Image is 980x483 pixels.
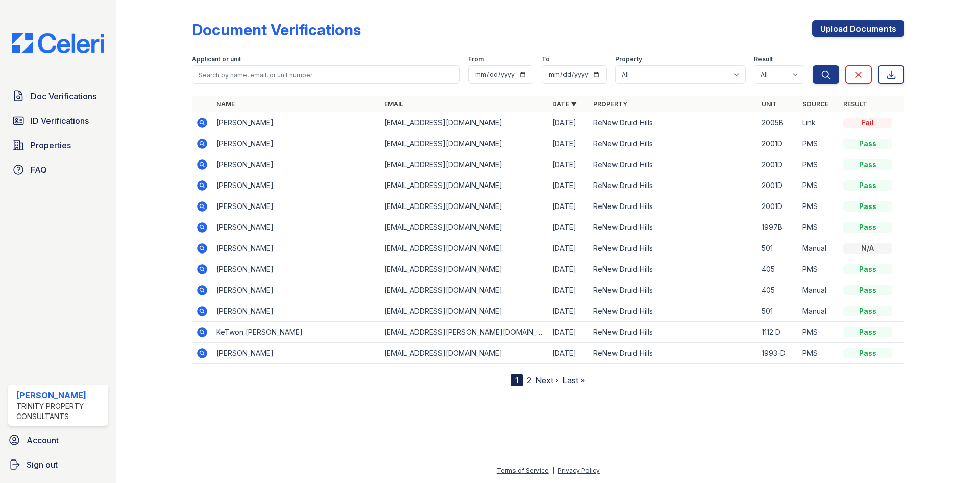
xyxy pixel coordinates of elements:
[31,139,71,151] span: Properties
[589,154,757,175] td: ReNew Druid Hills
[8,86,108,106] a: Doc Verifications
[380,259,548,280] td: [EMAIL_ADDRESS][DOMAIN_NAME]
[757,154,798,175] td: 2001D
[843,159,892,170] div: Pass
[548,217,589,238] td: [DATE]
[31,90,96,102] span: Doc Verifications
[757,196,798,217] td: 2001D
[212,133,380,154] td: [PERSON_NAME]
[757,217,798,238] td: 1997B
[757,133,798,154] td: 2001D
[798,196,839,217] td: PMS
[192,65,460,84] input: Search by name, email, or unit number
[589,175,757,196] td: ReNew Druid Hills
[843,139,892,149] div: Pass
[16,401,104,422] div: Trinity Property Consultants
[593,100,627,108] a: Property
[757,259,798,280] td: 405
[843,100,867,108] a: Result
[380,322,548,343] td: [EMAIL_ADDRESS][PERSON_NAME][DOMAIN_NAME]
[4,430,112,450] a: Account
[757,238,798,259] td: 501
[384,100,403,108] a: Email
[798,280,839,301] td: Manual
[802,100,828,108] a: Source
[380,112,548,133] td: [EMAIL_ADDRESS][DOMAIN_NAME]
[212,217,380,238] td: [PERSON_NAME]
[380,301,548,322] td: [EMAIL_ADDRESS][DOMAIN_NAME]
[589,343,757,364] td: ReNew Druid Hills
[548,238,589,259] td: [DATE]
[468,55,484,63] label: From
[548,322,589,343] td: [DATE]
[4,454,112,475] a: Sign out
[762,100,777,108] a: Unit
[589,112,757,133] td: ReNew Druid Hills
[212,154,380,175] td: [PERSON_NAME]
[212,259,380,280] td: [PERSON_NAME]
[212,301,380,322] td: [PERSON_NAME]
[548,175,589,196] td: [DATE]
[798,154,839,175] td: PMS
[589,280,757,301] td: ReNew Druid Hills
[798,322,839,343] td: PMS
[497,467,549,474] a: Terms of Service
[843,348,892,358] div: Pass
[542,55,550,63] label: To
[589,217,757,238] td: ReNew Druid Hills
[548,343,589,364] td: [DATE]
[27,458,58,471] span: Sign out
[548,259,589,280] td: [DATE]
[31,164,47,176] span: FAQ
[527,375,531,385] a: 2
[843,327,892,337] div: Pass
[548,301,589,322] td: [DATE]
[798,238,839,259] td: Manual
[843,201,892,212] div: Pass
[4,33,112,53] img: CE_Logo_Blue-a8612792a0a2168367f1c8372b55b34899dd931a85d93a1a3d3e32e68fde9ad4.png
[380,133,548,154] td: [EMAIL_ADDRESS][DOMAIN_NAME]
[798,112,839,133] td: Link
[798,343,839,364] td: PMS
[8,135,108,155] a: Properties
[27,434,59,446] span: Account
[8,110,108,131] a: ID Verifications
[589,322,757,343] td: ReNew Druid Hills
[757,112,798,133] td: 2005B
[757,322,798,343] td: 1112 D
[798,259,839,280] td: PMS
[798,175,839,196] td: PMS
[589,238,757,259] td: ReNew Druid Hills
[754,55,773,63] label: Result
[380,343,548,364] td: [EMAIL_ADDRESS][DOMAIN_NAME]
[757,175,798,196] td: 2001D
[16,389,104,401] div: [PERSON_NAME]
[548,112,589,133] td: [DATE]
[843,118,892,128] div: Fail
[757,343,798,364] td: 1993-D
[562,375,585,385] a: Last »
[212,112,380,133] td: [PERSON_NAME]
[31,114,89,127] span: ID Verifications
[380,196,548,217] td: [EMAIL_ADDRESS][DOMAIN_NAME]
[535,375,558,385] a: Next ›
[548,196,589,217] td: [DATE]
[380,280,548,301] td: [EMAIL_ADDRESS][DOMAIN_NAME]
[548,133,589,154] td: [DATE]
[798,133,839,154] td: PMS
[843,180,892,191] div: Pass
[511,374,523,386] div: 1
[192,20,361,39] div: Document Verifications
[798,217,839,238] td: PMS
[812,20,904,37] a: Upload Documents
[843,306,892,316] div: Pass
[548,154,589,175] td: [DATE]
[216,100,235,108] a: Name
[192,55,241,63] label: Applicant or unit
[380,238,548,259] td: [EMAIL_ADDRESS][DOMAIN_NAME]
[212,322,380,343] td: KeTwon [PERSON_NAME]
[380,154,548,175] td: [EMAIL_ADDRESS][DOMAIN_NAME]
[589,301,757,322] td: ReNew Druid Hills
[615,55,642,63] label: Property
